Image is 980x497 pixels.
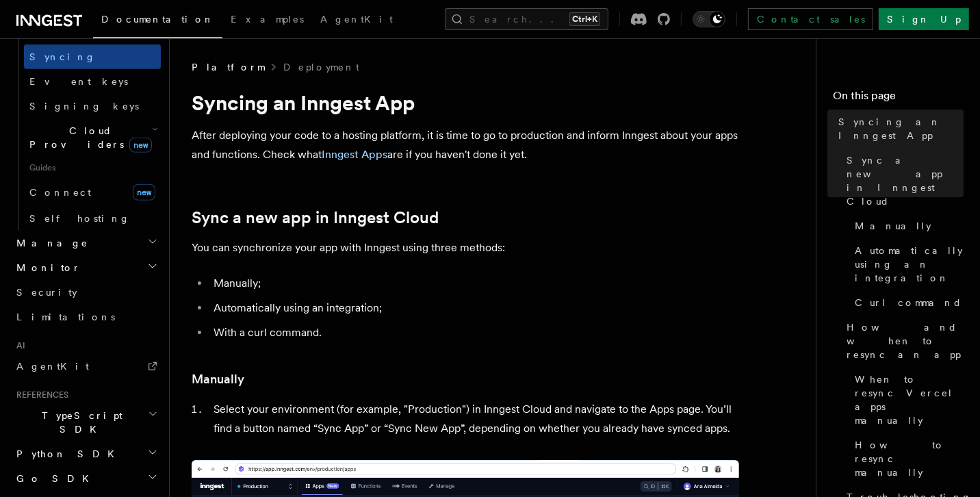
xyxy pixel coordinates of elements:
[11,472,97,485] span: Go SDK
[129,138,152,153] span: new
[322,148,387,161] a: Inngest Apps
[855,219,931,233] span: Manually
[693,11,725,27] button: Toggle dark mode
[855,438,964,479] span: How to resync manually
[320,14,393,25] span: AgentKit
[24,124,152,151] span: Cloud Providers
[11,305,161,329] a: Limitations
[833,88,964,110] h4: On this page
[11,409,148,436] span: TypeScript SDK
[29,101,139,112] span: Signing keys
[445,8,608,30] button: Search...Ctrl+K
[29,76,128,87] span: Event keys
[312,4,401,37] a: AgentKit
[29,51,96,62] span: Syncing
[283,60,359,74] a: Deployment
[11,261,81,275] span: Monitor
[833,110,964,148] a: Syncing an Inngest App
[29,213,130,224] span: Self hosting
[16,361,89,372] span: AgentKit
[24,44,161,69] a: Syncing
[11,236,88,250] span: Manage
[24,179,161,206] a: Connectnew
[11,354,161,379] a: AgentKit
[192,60,264,74] span: Platform
[11,280,161,305] a: Security
[847,153,964,208] span: Sync a new app in Inngest Cloud
[16,287,77,298] span: Security
[855,296,962,309] span: Curl command
[209,274,739,293] li: Manually;
[841,315,964,367] a: How and when to resync an app
[24,206,161,231] a: Self hosting
[24,69,161,94] a: Event keys
[855,244,964,285] span: Automatically using an integration
[847,320,964,361] span: How and when to resync an app
[24,157,161,179] span: Guides
[192,208,439,227] a: Sync a new app in Inngest Cloud
[192,90,739,115] h1: Syncing an Inngest App
[222,4,312,37] a: Examples
[11,390,68,400] span: References
[11,447,122,461] span: Python SDK
[29,187,91,198] span: Connect
[855,372,964,427] span: When to resync Vercel apps manually
[209,400,739,438] li: Select your environment (for example, "Production") in Inngest Cloud and navigate to the Apps pag...
[101,14,214,25] span: Documentation
[838,115,964,142] span: Syncing an Inngest App
[192,238,739,257] p: You can synchronize your app with Inngest using three methods:
[849,367,964,433] a: When to resync Vercel apps manually
[133,184,155,201] span: new
[11,466,161,491] button: Go SDK
[748,8,873,30] a: Contact sales
[11,255,161,280] button: Monitor
[192,370,244,389] a: Manually
[231,14,304,25] span: Examples
[24,94,161,118] a: Signing keys
[209,298,739,318] li: Automatically using an integration;
[849,290,964,315] a: Curl command
[11,340,25,351] span: AI
[849,214,964,238] a: Manually
[841,148,964,214] a: Sync a new app in Inngest Cloud
[192,126,739,164] p: After deploying your code to a hosting platform, it is time to go to production and inform Innges...
[11,403,161,442] button: TypeScript SDK
[11,442,161,466] button: Python SDK
[209,323,739,342] li: With a curl command.
[879,8,969,30] a: Sign Up
[11,231,161,255] button: Manage
[849,238,964,290] a: Automatically using an integration
[24,118,161,157] button: Cloud Providersnew
[93,4,222,38] a: Documentation
[849,433,964,485] a: How to resync manually
[569,12,600,26] kbd: Ctrl+K
[16,311,115,322] span: Limitations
